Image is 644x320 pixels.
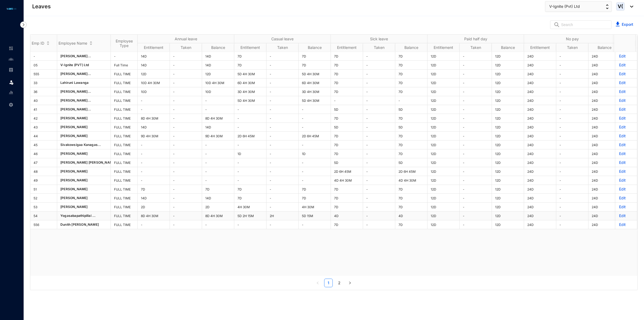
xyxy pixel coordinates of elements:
input: Search [561,21,608,29]
td: - [266,61,299,70]
img: report-unselected.e6a6b4230fc7da01f883.svg [9,90,13,95]
td: - [299,141,331,149]
td: - [556,123,588,132]
td: 7D [234,52,266,61]
td: 41 [30,105,57,114]
td: FULL TIME [111,141,138,149]
td: 5D [331,123,363,132]
img: settings-unselected.1febfda315e6e19643a1.svg [9,102,13,107]
td: 12D [427,149,460,158]
td: - [138,141,170,149]
td: 3D 4H 30M [299,87,331,96]
td: 2D 6H 45M [299,132,331,141]
td: 1D [299,149,331,158]
th: Employee Type [111,35,138,52]
td: - [202,158,234,167]
td: 24D [524,70,556,78]
td: 45 [30,141,57,149]
span: [PERSON_NAME]... [60,107,91,111]
td: - [170,96,202,105]
td: 5D [331,105,363,114]
td: - [556,149,588,158]
td: - [266,78,299,87]
img: blue-download.5ef7b2b032fd340530a27f4ceaf19358.svg [616,22,620,26]
a: Export [622,22,633,27]
td: 24D [588,61,621,70]
td: 12D [492,78,524,87]
th: Balance [202,43,234,52]
td: - [556,96,588,105]
td: - [460,70,492,78]
li: Contacts [4,54,17,64]
span: V( [618,4,623,9]
td: 9D 4H 30M [138,132,170,141]
td: 6D 4H 30M [299,78,331,87]
td: Full Time [111,61,138,70]
th: Emp ID [30,35,57,52]
td: - [460,87,492,96]
td: 24D [588,123,621,132]
span: [PERSON_NAME]... [60,54,91,58]
td: 40 [30,96,57,105]
td: - [266,105,299,114]
td: - [266,123,299,132]
td: 42 [30,114,57,123]
td: - [363,61,395,70]
p: [PERSON_NAME] [60,116,107,121]
td: 12D [427,105,460,114]
td: 12D [427,70,460,78]
td: FULL TIME [111,149,138,158]
td: - [395,96,427,105]
td: 5D 4H 30M [234,70,266,78]
p: Edit [619,71,634,77]
p: Edit [619,107,634,112]
td: - [138,105,170,114]
td: 14D [138,61,170,70]
p: Edit [619,80,634,85]
p: Edit [619,133,634,139]
td: 47 [30,158,57,167]
td: 24D [588,87,621,96]
td: FULL TIME [111,114,138,123]
td: FULL TIME [111,158,138,167]
span: Employee Name [58,41,87,45]
th: Casual leave [234,35,331,43]
td: - [266,158,299,167]
td: - [170,158,202,167]
td: FULL TIME [111,70,138,78]
span: [PERSON_NAME]... [60,72,91,76]
li: Reports [4,87,17,98]
p: Edit [619,62,634,68]
td: 12D [492,70,524,78]
th: Taken [363,43,395,52]
td: 12D [427,61,460,70]
td: 36 [30,87,57,96]
td: 24D [588,96,621,105]
li: Next Page [346,279,354,287]
td: 24D [524,114,556,123]
td: 7D [331,141,363,149]
td: - [363,132,395,141]
td: 12D [492,87,524,96]
span: Sivakowsigaa Kanagas... [60,143,101,147]
span: left [316,281,319,285]
th: Balance [299,43,331,52]
td: 12D [492,132,524,141]
td: - [266,87,299,96]
td: 12D [427,114,460,123]
th: Entitlement [524,43,556,52]
td: - [170,78,202,87]
td: 14D [202,52,234,61]
td: - [170,141,202,149]
td: 12D [427,141,460,149]
th: Entitlement [234,43,266,52]
p: [PERSON_NAME] [60,151,107,156]
td: 24D [524,78,556,87]
li: 2 [335,279,343,287]
span: [PERSON_NAME]... [60,98,91,102]
td: - [331,96,363,105]
td: 8D 4H 30M [138,114,170,123]
img: leave.99b8a76c7fa76a53782d.svg [9,80,14,85]
td: - [363,149,395,158]
td: 24D [524,61,556,70]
